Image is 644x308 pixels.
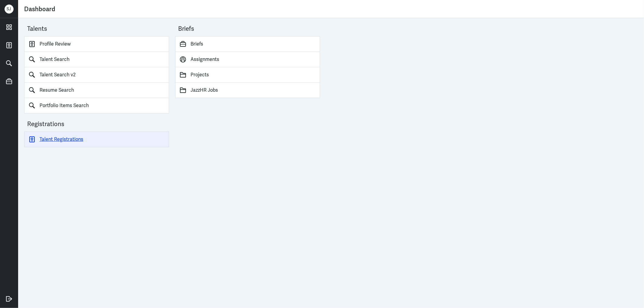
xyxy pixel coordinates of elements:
div: S J [5,5,14,14]
a: Assignments [175,52,320,67]
a: Portfolio Items Search [24,98,169,113]
a: Talent Search [24,52,169,67]
div: Briefs [178,24,320,36]
a: JazzHR Jobs [175,83,320,98]
a: Resume Search [24,83,169,98]
div: Registrations [27,119,169,132]
a: Profile Review [24,36,169,52]
a: Talent Search v2 [24,67,169,83]
div: Dashboard [24,3,638,15]
a: Projects [175,67,320,83]
a: Talent Registrations [24,132,169,147]
a: Briefs [175,36,320,52]
div: Talents [27,24,169,36]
